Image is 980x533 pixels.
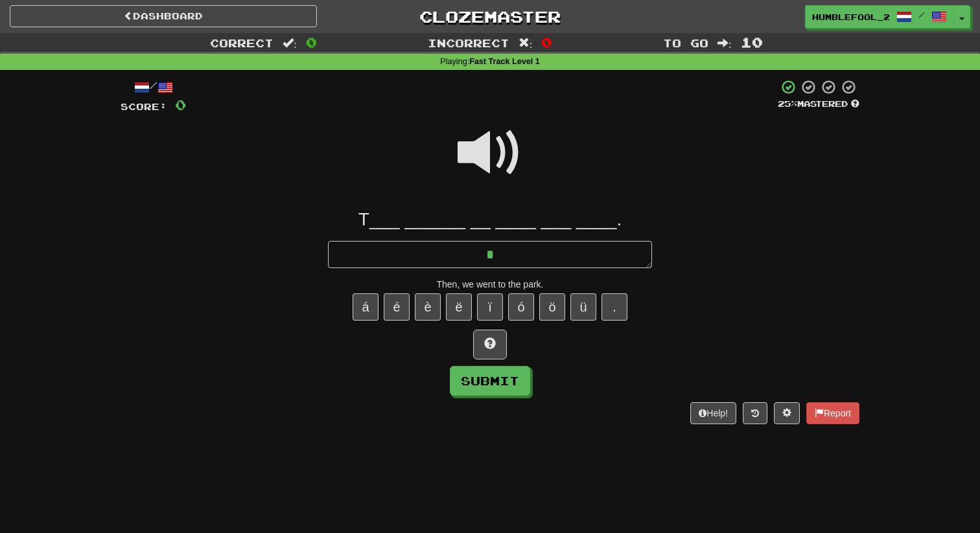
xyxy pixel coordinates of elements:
span: Correct [210,36,274,49]
button: Help! [690,402,736,424]
button: . [601,293,627,321]
span: : [519,38,533,49]
span: : [717,38,732,49]
a: humblefool_2 / [805,5,954,28]
span: To go [663,36,708,49]
div: Mastered [778,98,859,110]
span: 0 [175,96,186,113]
span: 0 [541,34,552,50]
div: Then, we went to the park. [121,278,859,291]
button: ï [477,293,503,321]
strong: Fast Track Level 1 [469,57,540,66]
button: á [353,293,379,321]
button: Submit [450,366,530,396]
a: Dashboard [10,5,317,27]
div: T___ ______ __ ____ ___ ____. [121,208,859,231]
button: ö [539,293,565,321]
span: : [283,38,297,49]
button: Report [806,402,859,424]
span: Score: [121,101,167,112]
button: ü [570,293,596,321]
span: humblefool_2 [812,11,890,23]
button: Hint! [473,330,507,359]
span: 10 [741,34,763,50]
span: 0 [306,34,317,50]
div: / [121,79,186,95]
button: ë [446,293,472,321]
span: / [918,10,925,19]
button: é [384,293,410,321]
button: è [415,293,441,321]
a: Clozemaster [336,5,644,28]
button: Round history (alt+y) [743,402,767,424]
span: Incorrect [428,36,509,49]
button: ó [508,293,534,321]
span: 25 % [778,98,797,109]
